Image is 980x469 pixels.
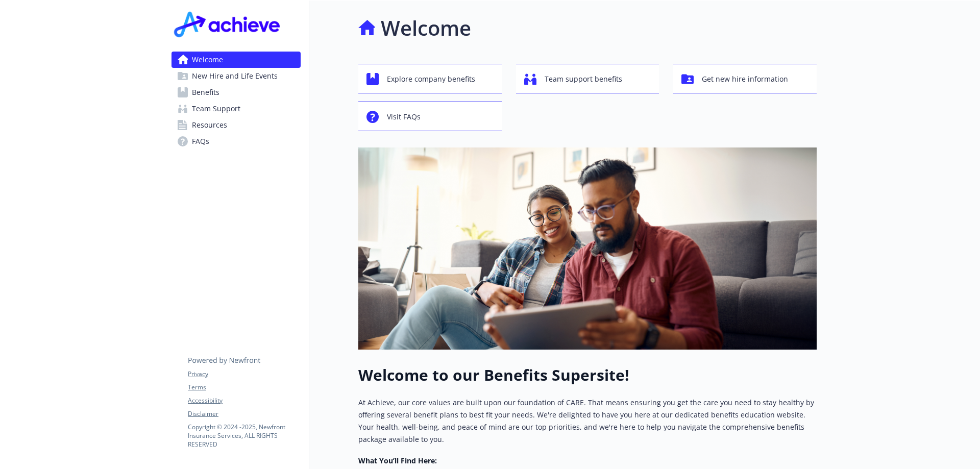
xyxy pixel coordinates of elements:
button: Get new hire information [673,64,817,93]
span: Resources [192,117,227,133]
button: Visit FAQs [358,102,502,131]
p: At Achieve, our core values are built upon our foundation of CARE. That means ensuring you get th... [358,397,817,446]
span: Visit FAQs [387,107,421,127]
img: overview page banner [358,147,817,350]
strong: What You’ll Find Here: [358,456,437,465]
button: Explore company benefits [358,64,502,93]
a: Privacy [188,369,300,379]
h1: Welcome to our Benefits Supersite! [358,366,817,384]
span: FAQs [192,133,209,150]
a: Benefits [171,84,301,101]
span: Welcome [192,52,223,68]
span: Benefits [192,84,219,101]
a: Terms [188,383,300,392]
span: New Hire and Life Events [192,68,278,84]
h1: Welcome [381,13,471,43]
a: Team Support [171,101,301,117]
span: Get new hire information [702,69,788,89]
a: Disclaimer [188,409,300,418]
a: Resources [171,117,301,133]
span: Explore company benefits [387,69,475,89]
a: New Hire and Life Events [171,68,301,84]
p: Copyright © 2024 - 2025 , Newfront Insurance Services, ALL RIGHTS RESERVED [188,423,300,449]
span: Team support benefits [545,69,622,89]
span: Team Support [192,101,240,117]
a: Welcome [171,52,301,68]
button: Team support benefits [516,64,659,93]
a: Accessibility [188,396,300,405]
a: FAQs [171,133,301,150]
